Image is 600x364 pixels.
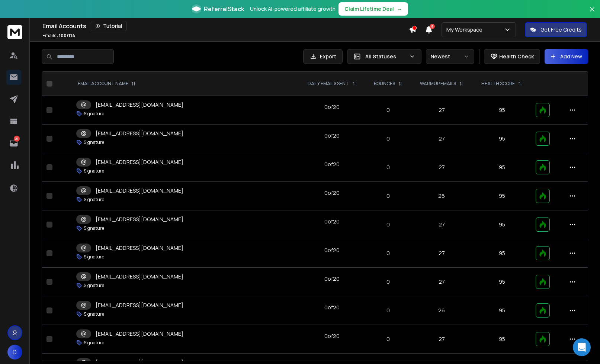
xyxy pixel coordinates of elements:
[411,325,472,354] td: 27
[204,4,244,13] span: ReferralStack
[324,161,340,168] div: 0 of 20
[324,218,340,225] div: 0 of 20
[430,24,435,29] span: 8
[370,335,406,343] p: 0
[499,53,534,60] p: Health Check
[96,244,183,252] p: [EMAIL_ADDRESS][DOMAIN_NAME]
[324,103,340,111] div: 0 of 20
[472,210,531,239] td: 95
[324,247,340,254] div: 0 of 20
[426,49,474,64] button: Newest
[472,239,531,268] td: 95
[411,268,472,296] td: 27
[420,81,456,87] p: WARMUP EMAILS
[374,81,395,87] p: BOUNCES
[7,345,22,360] button: D
[84,254,104,260] p: Signature
[411,125,472,153] td: 27
[84,111,104,117] p: Signature
[324,304,340,311] div: 0 of 20
[96,330,183,338] p: [EMAIL_ADDRESS][DOMAIN_NAME]
[370,106,406,114] p: 0
[96,187,183,194] p: [EMAIL_ADDRESS][DOMAIN_NAME]
[411,96,472,125] td: 27
[370,221,406,228] p: 0
[303,49,343,64] button: Export
[84,139,104,145] p: Signature
[78,81,136,87] div: EMAIL ACCOUNT NAME
[84,225,104,231] p: Signature
[481,81,515,87] p: HEALTH SCORE
[42,21,409,31] div: Email Accounts
[365,53,406,60] p: All Statuses
[545,49,588,64] button: Add New
[6,136,21,151] a: 21
[397,5,402,13] span: →
[42,33,75,39] p: Emails :
[472,296,531,325] td: 95
[250,5,336,13] p: Unlock AI-powered affiliate growth
[472,325,531,354] td: 95
[324,132,340,139] div: 0 of 20
[411,153,472,182] td: 27
[472,125,531,153] td: 95
[84,168,104,174] p: Signature
[411,296,472,325] td: 26
[338,2,408,16] button: Claim Lifetime Deal→
[370,249,406,257] p: 0
[96,101,183,109] p: [EMAIL_ADDRESS][DOMAIN_NAME]
[370,307,406,314] p: 0
[472,182,531,210] td: 95
[525,22,587,37] button: Get Free Credits
[96,158,183,166] p: [EMAIL_ADDRESS][DOMAIN_NAME]
[96,130,183,137] p: [EMAIL_ADDRESS][DOMAIN_NAME]
[370,135,406,142] p: 0
[370,278,406,286] p: 0
[446,26,485,33] p: My Workspace
[96,216,183,223] p: [EMAIL_ADDRESS][DOMAIN_NAME]
[472,96,531,125] td: 95
[411,210,472,239] td: 27
[411,239,472,268] td: 27
[91,21,127,31] button: Tutorial
[84,197,104,203] p: Signature
[411,182,472,210] td: 26
[84,311,104,317] p: Signature
[540,26,582,33] p: Get Free Credits
[324,275,340,283] div: 0 of 20
[573,338,591,356] div: Open Intercom Messenger
[587,4,597,22] button: Close banner
[484,49,540,64] button: Health Check
[14,136,20,142] p: 21
[370,164,406,171] p: 0
[59,32,75,39] span: 100 / 114
[308,81,349,87] p: DAILY EMAILS SENT
[370,192,406,200] p: 0
[324,189,340,197] div: 0 of 20
[84,283,104,289] p: Signature
[472,268,531,296] td: 95
[84,340,104,346] p: Signature
[96,273,183,280] p: [EMAIL_ADDRESS][DOMAIN_NAME]
[472,153,531,182] td: 95
[324,332,340,340] div: 0 of 20
[96,302,183,309] p: [EMAIL_ADDRESS][DOMAIN_NAME]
